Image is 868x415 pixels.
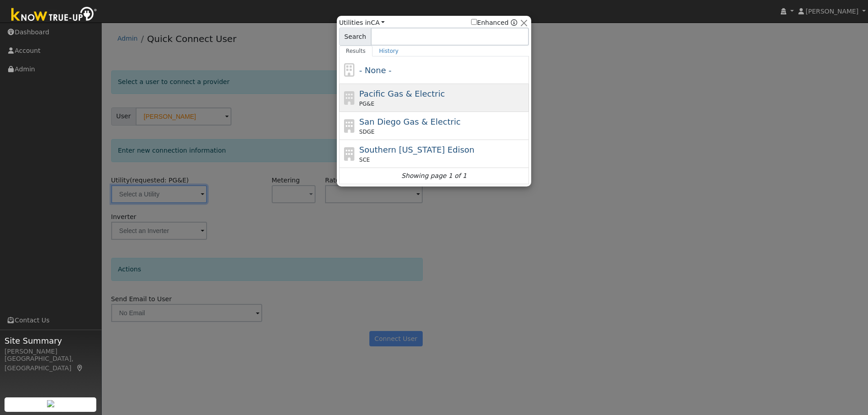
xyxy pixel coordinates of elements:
[401,171,467,181] i: Showing page 1 of 1
[359,89,445,98] span: Pacific Gas & Electric
[371,19,385,26] a: CA
[359,65,392,75] span: - None -
[359,145,475,154] span: Southern [US_STATE] Edison
[7,5,102,25] img: Know True-Up
[339,28,371,46] span: Search
[5,347,97,356] div: [PERSON_NAME]
[5,354,97,373] div: [GEOGRAPHIC_DATA], [GEOGRAPHIC_DATA]
[471,19,477,25] input: Enhanced
[806,8,859,15] span: [PERSON_NAME]
[359,128,375,136] span: SDGE
[339,46,373,56] a: Results
[47,400,54,407] img: retrieve
[511,19,517,26] a: Enhanced Providers
[471,18,509,28] label: Enhanced
[471,18,517,28] span: Show enhanced providers
[339,18,385,28] span: Utilities in
[359,100,374,108] span: PG&E
[373,46,406,56] a: History
[359,156,370,164] span: SCE
[359,117,461,126] span: San Diego Gas & Electric
[5,335,97,347] span: Site Summary
[76,364,84,372] a: Map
